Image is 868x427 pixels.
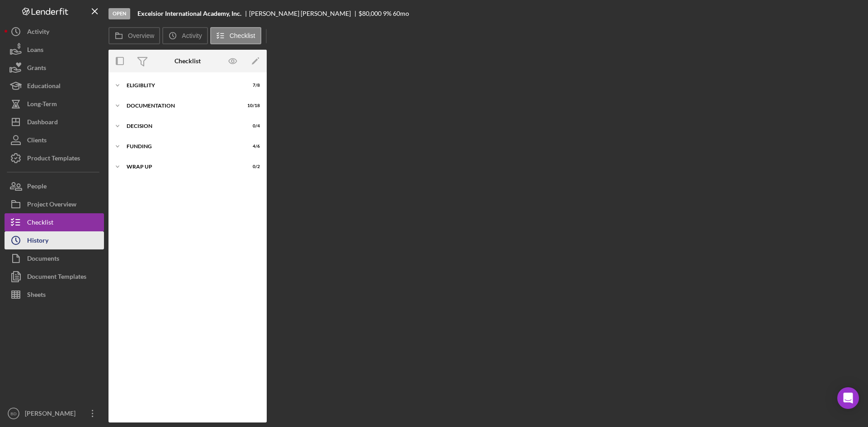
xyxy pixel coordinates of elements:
div: Wrap up [127,164,237,169]
button: Clients [5,131,104,149]
div: History [27,231,48,252]
div: Product Templates [27,149,80,169]
div: Document Templates [27,267,86,288]
div: Long-Term [27,95,57,115]
button: Document Templates [5,267,104,286]
div: Documentation [127,103,237,108]
button: Project Overview [5,195,104,213]
label: Checklist [230,32,255,39]
div: Checklist [175,57,201,65]
text: BD [10,411,16,416]
div: Documents [27,249,59,270]
button: Checklist [210,27,261,44]
button: Product Templates [5,149,104,167]
div: Activity [27,23,49,43]
div: Dashboard [27,113,58,133]
button: Documents [5,249,104,267]
button: Educational [5,77,104,95]
div: 4 / 6 [244,144,260,149]
div: Loans [27,41,43,61]
label: Activity [182,32,202,39]
div: 0 / 2 [244,164,260,169]
div: [PERSON_NAME] [PERSON_NAME] [249,10,359,17]
div: Project Overview [27,195,76,216]
div: Funding [127,144,237,149]
div: Open Intercom Messenger [837,387,859,409]
div: Clients [27,131,47,151]
button: Overview [108,27,160,44]
button: Checklist [5,213,104,231]
button: Long-Term [5,95,104,113]
div: Open [108,8,130,19]
div: 10 / 18 [244,103,260,108]
button: Dashboard [5,113,104,131]
button: Sheets [5,286,104,304]
div: People [27,177,47,197]
button: People [5,177,104,195]
b: Excelsior International Academy, Inc. [137,10,241,17]
div: 0 / 4 [244,123,260,129]
div: Grants [27,59,46,79]
div: Decision [127,123,237,129]
button: Grants [5,59,104,77]
div: Checklist [27,213,53,234]
button: Activity [162,27,208,44]
div: 60 mo [393,10,409,17]
label: Overview [128,32,154,39]
div: Eligiblity [127,83,237,88]
div: 7 / 8 [244,83,260,88]
button: Activity [5,23,104,41]
div: Sheets [27,286,46,306]
button: BD[PERSON_NAME] [5,404,104,422]
button: Loans [5,41,104,59]
div: 9 % [383,10,392,17]
div: [PERSON_NAME] [23,404,81,425]
span: $80,000 [359,9,382,17]
div: Educational [27,77,61,97]
button: History [5,231,104,249]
